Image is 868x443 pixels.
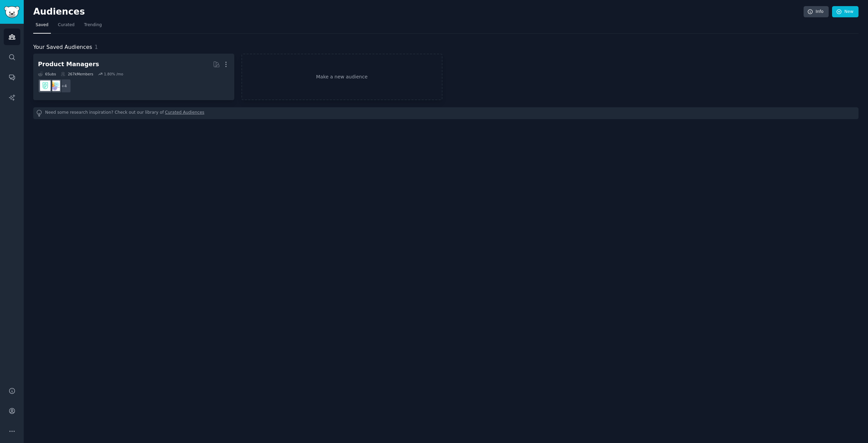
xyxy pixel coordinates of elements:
[33,6,804,17] h2: Audiences
[50,80,60,91] img: ProductManagement
[38,72,56,76] div: 6 Sub s
[33,43,92,52] span: Your Saved Audiences
[82,20,104,34] a: Trending
[33,20,51,34] a: Saved
[56,20,77,34] a: Curated
[58,22,75,28] span: Curated
[33,107,859,119] div: Need some research inspiration? Check out our library of
[95,44,98,50] span: 1
[33,54,234,100] a: Product Managers6Subs267kMembers1.80% /mo+4ProductManagementProductMgmt
[61,72,93,76] div: 267k Members
[241,54,442,100] a: Make a new audience
[57,79,71,93] div: + 4
[165,110,204,117] a: Curated Audiences
[832,6,859,18] a: New
[40,80,51,91] img: ProductMgmt
[804,6,829,18] a: Info
[104,72,123,76] div: 1.80 % /mo
[4,6,20,18] img: GummySearch logo
[38,60,99,69] div: Product Managers
[36,22,48,28] span: Saved
[84,22,102,28] span: Trending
